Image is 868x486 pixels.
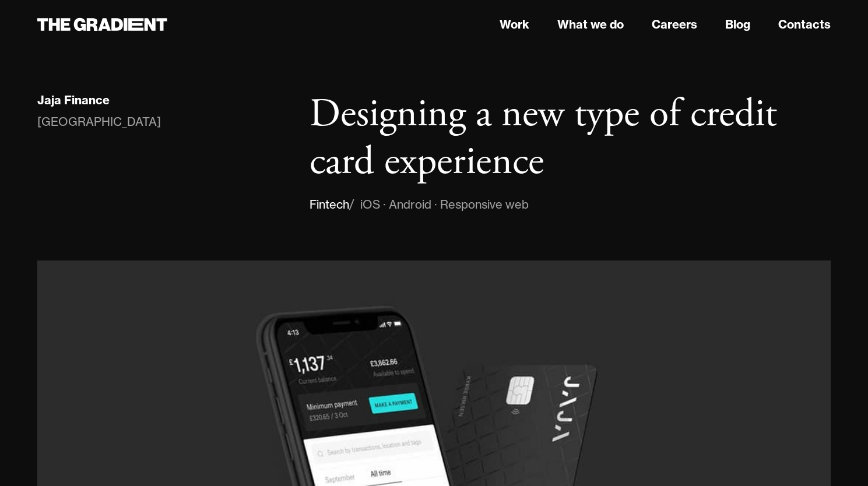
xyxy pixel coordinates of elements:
[652,16,697,33] a: Careers
[778,16,831,33] a: Contacts
[37,93,110,108] div: Jaja Finance
[349,195,529,214] div: / iOS · Android · Responsive web
[557,16,624,33] a: What we do
[725,16,750,33] a: Blog
[500,16,529,33] a: Work
[310,91,831,186] h1: Designing a new type of credit card experience
[310,195,349,214] div: Fintech
[37,112,161,131] div: [GEOGRAPHIC_DATA]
